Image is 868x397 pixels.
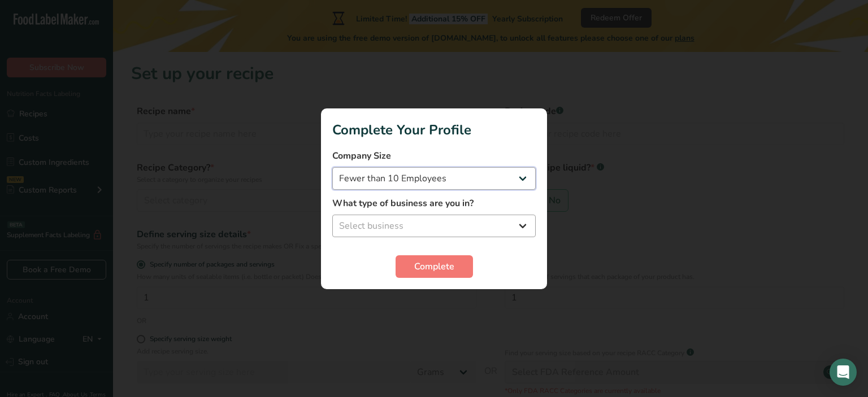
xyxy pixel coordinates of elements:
[414,260,454,273] span: Complete
[332,197,536,210] label: What type of business are you in?
[332,149,536,163] label: Company Size
[396,255,473,278] button: Complete
[830,359,857,386] div: Open Intercom Messenger
[332,120,536,140] h1: Complete Your Profile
